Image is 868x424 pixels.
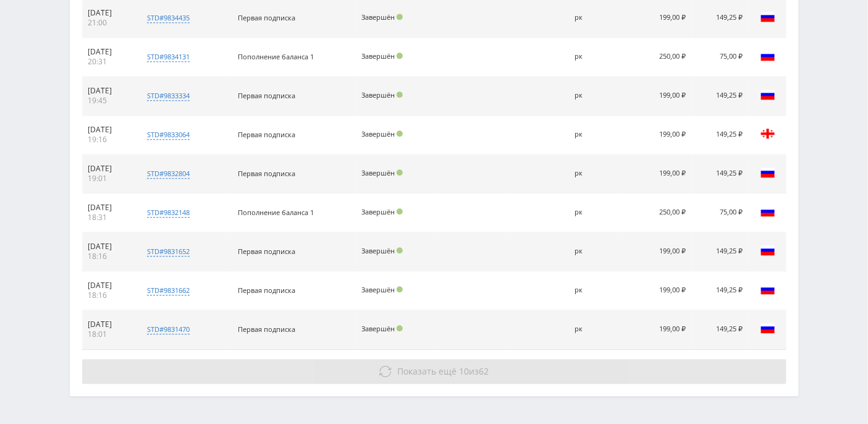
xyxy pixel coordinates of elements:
[397,365,457,377] span: Показать ещё
[623,116,693,155] td: 199,00 ₽
[575,53,617,61] div: рк
[575,286,617,294] div: рк
[238,91,295,100] span: Первая подписка
[623,271,693,310] td: 199,00 ₽
[88,213,129,223] div: 18:31
[692,116,749,155] td: 149,25 ₽
[692,271,749,310] td: 149,25 ₽
[479,365,489,377] span: 62
[623,193,693,232] td: 250,00 ₽
[88,320,129,329] div: [DATE]
[238,286,295,295] span: Первая подписка
[397,53,403,59] span: Подтвержден
[238,169,295,178] span: Первая подписка
[147,247,190,257] div: std#9831652
[575,91,617,100] div: рк
[397,14,403,20] span: Подтвержден
[692,193,749,232] td: 75,00 ₽
[692,310,749,349] td: 149,25 ₽
[88,96,129,106] div: 19:45
[238,52,314,61] span: Пополнение баланса 1
[88,290,129,300] div: 18:16
[575,130,617,138] div: рк
[692,232,749,271] td: 149,25 ₽
[147,208,190,218] div: std#9832148
[397,130,403,137] span: Подтвержден
[88,125,129,135] div: [DATE]
[88,252,129,261] div: 18:16
[147,13,190,23] div: std#9834435
[361,12,395,22] span: Завершён
[761,243,775,258] img: rus.png
[397,286,403,292] span: Подтвержден
[623,38,693,77] td: 250,00 ₽
[692,38,749,77] td: 75,00 ₽
[761,321,775,336] img: rus.png
[361,207,395,216] span: Завершён
[147,286,190,295] div: std#9831662
[88,329,129,339] div: 18:01
[361,246,395,255] span: Завершён
[575,169,617,177] div: рк
[397,91,403,98] span: Подтвержден
[692,155,749,193] td: 149,25 ₽
[761,282,775,297] img: rus.png
[761,165,775,180] img: rus.png
[238,247,295,256] span: Первая подписка
[361,324,395,333] span: Завершён
[238,208,314,217] span: Пополнение баланса 1
[397,365,489,377] span: из
[361,285,395,294] span: Завершён
[88,281,129,290] div: [DATE]
[397,208,403,214] span: Подтвержден
[575,208,617,216] div: рк
[147,130,190,140] div: std#9833064
[397,325,403,331] span: Подтвержден
[88,174,129,184] div: 19:01
[361,129,395,138] span: Завершён
[623,155,693,193] td: 199,00 ₽
[397,247,403,253] span: Подтвержден
[459,365,469,377] span: 10
[575,325,617,333] div: рк
[147,324,190,334] div: std#9831470
[761,87,775,102] img: rus.png
[88,135,129,145] div: 19:16
[238,13,295,22] span: Первая подписка
[238,130,295,139] span: Первая подписка
[88,47,129,57] div: [DATE]
[82,359,786,384] button: Показать ещё 10из62
[623,232,693,271] td: 199,00 ₽
[361,51,395,61] span: Завершён
[692,77,749,116] td: 149,25 ₽
[623,77,693,116] td: 199,00 ₽
[761,48,775,63] img: rus.png
[623,310,693,349] td: 199,00 ₽
[761,126,775,141] img: geo.png
[147,52,190,62] div: std#9834131
[761,9,775,24] img: rus.png
[88,164,129,174] div: [DATE]
[575,14,617,22] div: рк
[88,203,129,213] div: [DATE]
[88,8,129,18] div: [DATE]
[238,324,295,334] span: Первая подписка
[88,86,129,96] div: [DATE]
[147,91,190,101] div: std#9833334
[88,242,129,252] div: [DATE]
[575,247,617,255] div: рк
[88,57,129,67] div: 20:31
[397,169,403,176] span: Подтвержден
[761,204,775,219] img: rus.png
[147,169,190,179] div: std#9832804
[361,90,395,100] span: Завершён
[361,168,395,177] span: Завершён
[88,18,129,28] div: 21:00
